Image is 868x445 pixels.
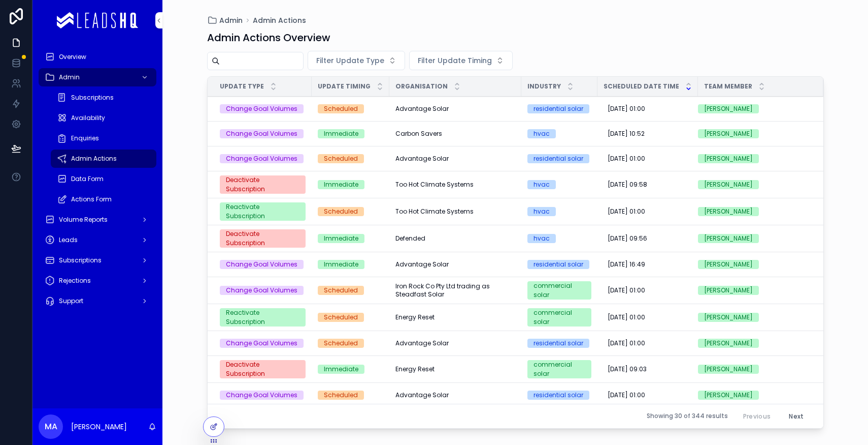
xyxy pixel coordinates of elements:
div: scrollable content [32,41,162,323]
a: Admin Actions [51,150,156,168]
a: [PERSON_NAME] [698,391,811,400]
span: Admin Actions [71,155,117,163]
span: Overview [59,53,86,61]
div: Reactivate Subscription [226,308,299,327]
a: [DATE] 01:00 [604,387,692,403]
a: hvac [527,180,591,189]
h1: Admin Actions Overview [207,31,330,45]
div: [PERSON_NAME] [704,104,753,113]
div: hvac [533,129,550,138]
a: Iron Rock Co Pty Ltd trading as Steadfast Solar [395,282,515,299]
a: Rejections [39,272,156,290]
span: Defended [395,234,425,243]
a: Carbon Savers [395,130,515,138]
span: Admin [219,15,243,25]
div: hvac [533,234,550,243]
span: MA [45,421,57,433]
a: [PERSON_NAME] [698,286,811,295]
span: Subscriptions [59,256,102,264]
span: [DATE] 01:00 [608,286,645,294]
a: Immediate [318,365,383,374]
div: Change Goal Volumes [226,286,297,295]
span: [DATE] 16:49 [608,260,645,269]
a: Energy Reset [395,365,515,373]
div: residential solar [533,104,583,113]
a: Defended [395,234,515,243]
span: Support [59,297,83,305]
span: Scheduled Date Time [604,82,679,91]
span: Actions Form [71,195,112,203]
a: [PERSON_NAME] [698,313,811,322]
div: [PERSON_NAME] [704,180,753,189]
span: Update Timing [318,82,371,91]
a: Deactivate Subscription [220,360,306,378]
a: [PERSON_NAME] [698,365,811,374]
a: [DATE] 01:00 [604,151,692,167]
div: commercial solar [533,281,585,300]
div: residential solar [533,154,583,163]
div: Change Goal Volumes [226,154,297,163]
a: [DATE] 01:00 [604,309,692,325]
div: Scheduled [324,391,358,400]
span: Advantage Solar [395,260,449,269]
div: Scheduled [324,313,358,322]
div: Scheduled [324,154,358,163]
a: Change Goal Volumes [220,154,306,163]
span: Advantage Solar [395,391,449,399]
span: Energy Reset [395,365,435,373]
a: [DATE] 10:52 [604,126,692,142]
span: Advantage Solar [395,339,449,347]
a: [PERSON_NAME] [698,129,811,138]
a: Too Hot Climate Systems [395,207,515,216]
a: [DATE] 01:00 [604,282,692,299]
span: Data Form [71,175,104,183]
span: Too Hot Climate Systems [395,181,474,189]
a: [DATE] 01:00 [604,101,692,117]
img: App logo [57,12,138,28]
a: Admin [39,68,156,86]
span: Leads [59,236,78,244]
a: Scheduled [318,104,383,113]
div: Scheduled [324,104,358,113]
a: hvac [527,129,591,138]
div: Deactivate Subscription [226,229,299,248]
span: [DATE] 01:00 [608,339,645,347]
a: hvac [527,207,591,216]
p: [PERSON_NAME] [71,422,127,432]
div: Change Goal Volumes [226,391,297,400]
a: residential solar [527,339,591,348]
a: residential solar [527,104,591,113]
span: Update Type [220,82,264,91]
a: Advantage Solar [395,105,515,113]
a: Scheduled [318,313,383,322]
a: Subscriptions [39,251,156,270]
a: commercial solar [527,360,591,378]
span: Too Hot Climate Systems [395,207,474,216]
a: Scheduled [318,207,383,216]
span: [DATE] 01:00 [608,313,645,321]
a: commercial solar [527,281,591,300]
span: Showing 30 of 344 results [647,412,728,421]
a: residential solar [527,260,591,269]
a: Leads [39,231,156,249]
a: [DATE] 09:58 [604,176,692,193]
a: Energy Reset [395,313,515,321]
span: Rejections [59,277,91,285]
div: Scheduled [324,339,358,348]
span: [DATE] 09:03 [608,365,647,373]
a: Change Goal Volumes [220,104,306,113]
button: Select Button [409,51,513,70]
a: Immediate [318,234,383,243]
div: [PERSON_NAME] [704,207,753,216]
a: Immediate [318,180,383,189]
div: [PERSON_NAME] [704,339,753,348]
div: Reactivate Subscription [226,202,299,221]
a: Advantage Solar [395,391,515,399]
div: Change Goal Volumes [226,129,297,138]
span: [DATE] 10:52 [608,130,645,138]
div: hvac [533,207,550,216]
span: Availability [71,114,105,122]
a: [DATE] 09:03 [604,361,692,377]
a: Deactivate Subscription [220,229,306,248]
button: Next [782,408,811,424]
